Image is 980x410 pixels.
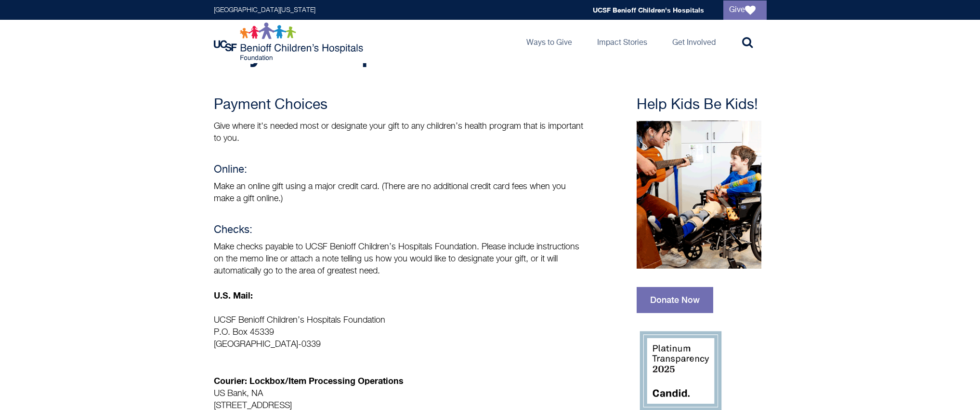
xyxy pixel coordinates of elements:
[214,375,404,386] strong: Courier: Lockbox/Item Processing Operations
[214,314,585,351] p: UCSF Benioff Children’s Hospitals Foundation P.O. Box 45339 [GEOGRAPHIC_DATA]-0339
[214,290,253,301] strong: U.S. Mail:
[214,96,585,114] h3: Payment Choices
[593,6,704,14] a: UCSF Benioff Children's Hospitals
[637,96,767,114] h3: Help Kids Be Kids!
[214,224,585,236] h4: Checks:
[637,287,713,313] a: Donate Now
[214,7,315,14] a: [GEOGRAPHIC_DATA][US_STATE]
[637,121,761,269] img: Music therapy session
[214,22,366,61] img: Logo for UCSF Benioff Children's Hospitals Foundation
[214,121,585,145] p: Give where it's needed most or designate your gift to any children’s health program that is impor...
[214,164,585,176] h4: Online:
[589,20,655,63] a: Impact Stories
[214,181,585,205] p: Make an online gift using a major credit card. (There are no additional credit card fees when you...
[519,20,580,63] a: Ways to Give
[723,0,767,20] a: Give
[214,241,585,277] p: Make checks payable to UCSF Benioff Children’s Hospitals Foundation. Please include instructions ...
[665,20,723,63] a: Get Involved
